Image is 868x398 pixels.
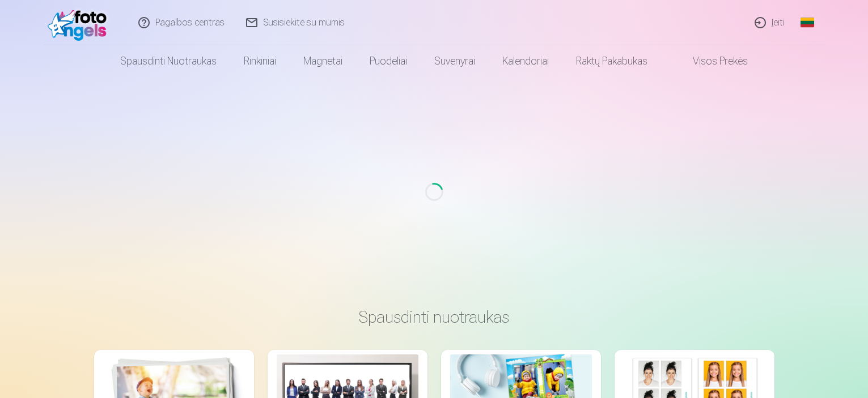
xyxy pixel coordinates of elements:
[421,45,489,77] a: Suvenyrai
[107,45,230,77] a: Spausdinti nuotraukas
[103,307,765,327] h3: Spausdinti nuotraukas
[661,45,761,77] a: Visos prekės
[562,45,661,77] a: Raktų pakabukas
[230,45,290,77] a: Rinkiniai
[290,45,356,77] a: Magnetai
[489,45,562,77] a: Kalendoriai
[356,45,421,77] a: Puodeliai
[48,5,113,41] img: /fa2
